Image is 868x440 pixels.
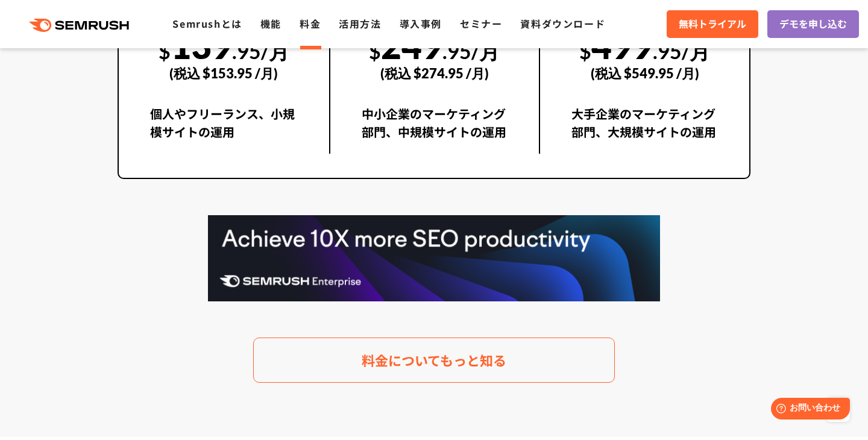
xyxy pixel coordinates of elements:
[253,338,615,383] a: 料金についてもっと知る
[362,52,508,95] div: (税込 $274.95 /月)
[761,393,855,427] iframe: Help widget launcher
[520,16,605,31] a: 資料ダウンロード
[653,39,710,63] span: .95/月
[260,16,281,31] a: 機能
[339,16,381,31] a: 活用方法
[571,105,718,154] div: 大手企業のマーケティング部門、大規模サイトの運用
[362,11,508,95] div: 249
[779,16,847,32] span: デモを申し込む
[767,10,859,38] a: デモを申し込む
[150,11,298,95] div: 139
[150,105,298,154] div: 個人やフリーランス、小規模サイトの運用
[172,16,242,31] a: Semrushとは
[400,16,442,31] a: 導入事例
[150,52,298,95] div: (税込 $153.95 /月)
[362,105,508,154] div: 中小企業のマーケティング部門、中規模サイトの運用
[667,10,758,38] a: 無料トライアル
[571,11,718,95] div: 499
[571,52,718,95] div: (税込 $549.95 /月)
[300,16,321,31] a: 料金
[679,16,746,32] span: 無料トライアル
[442,39,500,63] span: .95/月
[460,16,502,31] a: セミナー
[159,39,171,63] span: $
[362,350,506,371] span: 料金についてもっと知る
